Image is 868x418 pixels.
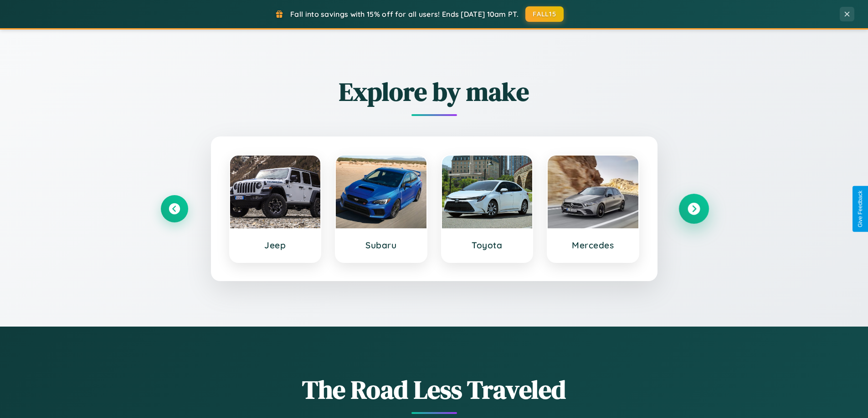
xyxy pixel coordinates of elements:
[161,74,708,109] h2: Explore by make
[557,240,629,251] h3: Mercedes
[290,10,519,19] span: Fall into savings with 15% off for all users! Ends [DATE] 10am PT.
[161,372,708,407] h1: The Road Less Traveled
[451,240,524,251] h3: Toyota
[857,191,863,227] div: Give Feedback
[345,240,417,251] h3: Subaru
[525,6,564,22] button: FALL15
[239,240,312,251] h3: Jeep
